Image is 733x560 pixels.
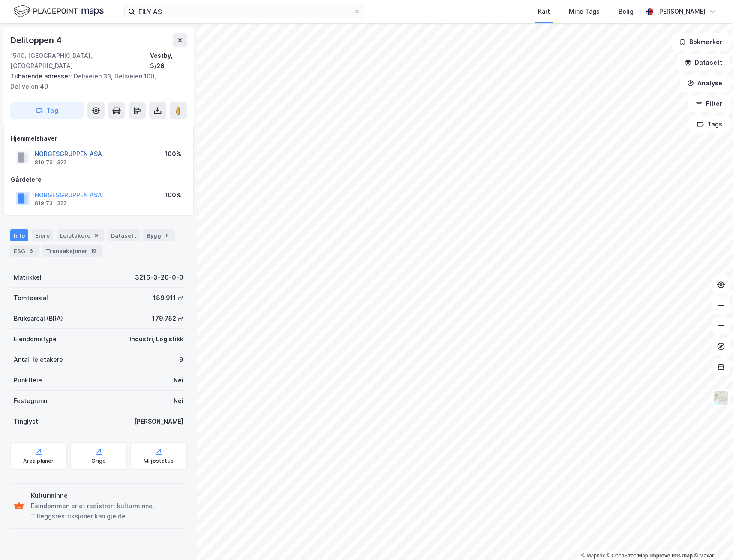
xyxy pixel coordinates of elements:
[27,247,36,255] div: 6
[14,272,42,283] div: Matrikkel
[690,116,730,133] button: Tags
[14,396,47,406] div: Festegrunn
[14,375,42,385] div: Punktleie
[690,519,733,560] iframe: Chat Widget
[153,293,183,303] div: 189 911 ㎡
[42,245,102,257] div: Transaksjoner
[672,33,730,51] button: Bokmerker
[14,4,104,19] img: logo.f888ab2527a4732fd821a326f86c7f29.svg
[135,5,354,18] input: Søk på adresse, matrikkel, gårdeiere, leietakere eller personer
[11,175,186,185] div: Gårdeiere
[607,553,648,559] a: OpenStreetMap
[713,390,729,406] img: Z
[680,75,730,92] button: Analyse
[650,553,693,559] a: Improve this map
[174,396,183,406] div: Nei
[165,149,181,159] div: 100%
[32,229,53,241] div: Eiere
[657,6,706,17] div: [PERSON_NAME]
[11,133,186,144] div: Hjemmelshaver
[688,95,730,112] button: Filter
[10,71,180,92] div: Deliveien 33, Deliveien 100, Deliveien 49
[144,458,174,464] div: Miljøstatus
[57,229,104,241] div: Leietakere
[10,72,74,80] span: Tilhørende adresser:
[165,190,181,200] div: 100%
[581,553,605,559] a: Mapbox
[14,416,38,427] div: Tinglyst
[10,51,150,71] div: 1540, [GEOGRAPHIC_DATA], [GEOGRAPHIC_DATA]
[143,229,175,241] div: Bygg
[569,6,600,17] div: Mine Tags
[677,54,730,71] button: Datasett
[174,375,183,385] div: Nei
[10,33,63,47] div: Delitoppen 4
[538,6,550,17] div: Kart
[89,247,98,255] div: 19
[31,491,183,501] div: Kulturminne
[35,200,66,207] div: 819 731 322
[134,416,183,427] div: [PERSON_NAME]
[14,293,48,303] div: Tomteareal
[135,272,183,283] div: 3216-3-26-0-0
[163,231,171,240] div: 8
[91,458,106,464] div: Origo
[108,229,140,241] div: Datasett
[129,334,183,344] div: Industri, Logistikk
[152,313,183,324] div: 179 752 ㎡
[23,458,54,464] div: Arealplaner
[10,229,28,241] div: Info
[10,245,39,257] div: ESG
[14,313,63,324] div: Bruksareal (BRA)
[31,501,183,521] div: Eiendommen er et registrert kulturminne. Tilleggsrestriksjoner kan gjelde.
[179,355,183,365] div: 9
[619,6,634,17] div: Bolig
[14,334,57,344] div: Eiendomstype
[35,159,66,166] div: 819 731 322
[92,231,101,240] div: 9
[14,355,63,365] div: Antall leietakere
[10,102,84,119] button: Tag
[150,51,187,71] div: Vestby, 3/26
